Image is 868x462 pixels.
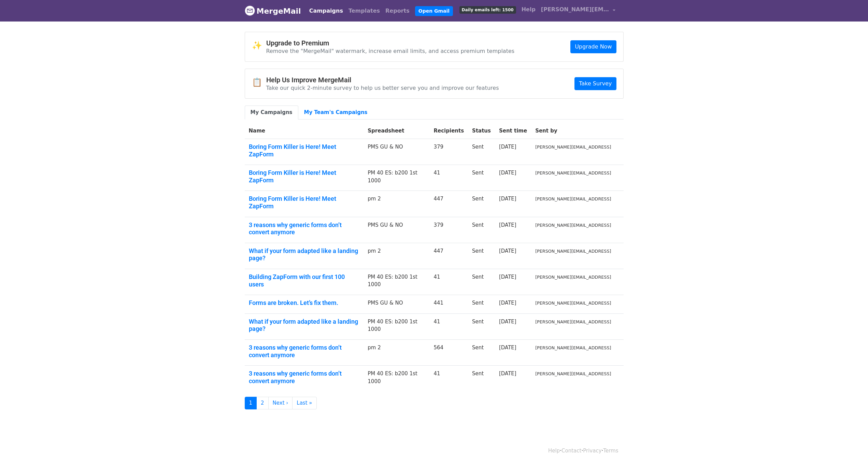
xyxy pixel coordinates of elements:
[249,169,360,184] a: Boring Form Killer is Here! Meet ZapForm
[499,222,516,228] a: [DATE]
[535,345,611,350] small: [PERSON_NAME][EMAIL_ADDRESS]
[495,123,531,139] th: Sent time
[541,5,609,14] span: [PERSON_NAME][EMAIL_ADDRESS]
[499,319,516,325] a: [DATE]
[364,165,429,191] td: PM 40 ES: b200 1st 1000
[249,370,360,384] a: 3 reasons why generic forms don’t convert anymore
[535,319,611,324] small: [PERSON_NAME][EMAIL_ADDRESS]
[535,223,611,228] small: [PERSON_NAME][EMAIL_ADDRESS]
[468,313,495,339] td: Sent
[468,191,495,217] td: Sent
[364,313,429,339] td: PM 40 ES: b200 1st 1000
[538,3,618,19] a: [PERSON_NAME][EMAIL_ADDRESS]
[430,243,468,269] td: 447
[468,243,495,269] td: Sent
[266,76,499,84] h4: Help Us Improve MergeMail
[468,217,495,243] td: Sent
[499,370,516,377] a: [DATE]
[364,217,429,243] td: PMS GU & NO
[430,339,468,365] td: 564
[535,300,611,306] small: [PERSON_NAME][EMAIL_ADDRESS]
[266,47,515,55] p: Remove the "MergeMail" watermark, increase email limits, and access premium templates
[499,144,516,150] a: [DATE]
[531,123,615,139] th: Sent by
[583,448,601,454] a: Privacy
[430,313,468,339] td: 41
[535,170,611,176] small: [PERSON_NAME][EMAIL_ADDRESS]
[245,123,364,139] th: Name
[430,366,468,392] td: 41
[535,196,611,201] small: [PERSON_NAME][EMAIL_ADDRESS]
[548,448,560,454] a: Help
[266,84,499,92] p: Take our quick 2-minute survey to help us better serve you and improve our features
[249,143,360,158] a: Boring Form Killer is Here! Meet ZapForm
[430,165,468,191] td: 41
[249,299,360,307] a: Forms are broken. Let’s fix them.
[346,4,383,18] a: Templates
[603,448,618,454] a: Terms
[535,144,611,150] small: [PERSON_NAME][EMAIL_ADDRESS]
[499,248,516,254] a: [DATE]
[468,295,495,314] td: Sent
[249,318,360,333] a: What if your form adapted like a landing page?
[430,139,468,165] td: 379
[499,345,516,351] a: [DATE]
[535,249,611,254] small: [PERSON_NAME][EMAIL_ADDRESS]
[468,123,495,139] th: Status
[245,397,257,409] a: 1
[268,397,293,409] a: Next ›
[457,3,519,16] a: Daily emails left: 1500
[249,247,360,262] a: What if your form adapted like a landing page?
[266,39,515,47] h4: Upgrade to Premium
[468,269,495,295] td: Sent
[459,6,516,14] span: Daily emails left: 1500
[252,41,266,51] span: ✨
[468,139,495,165] td: Sent
[519,3,538,16] a: Help
[415,6,453,16] a: Open Gmail
[570,40,616,53] a: Upgrade Now
[499,300,516,306] a: [DATE]
[574,77,616,90] a: Take Survey
[499,196,516,202] a: [DATE]
[298,106,373,120] a: My Team's Campaigns
[364,295,429,314] td: PMS GU & NO
[364,339,429,365] td: pm 2
[249,344,360,359] a: 3 reasons why generic forms don’t convert anymore
[535,371,611,376] small: [PERSON_NAME][EMAIL_ADDRESS]
[245,4,301,18] a: MergeMail
[364,139,429,165] td: PMS GU & NO
[430,191,468,217] td: 447
[468,366,495,392] td: Sent
[252,78,266,87] span: 📋
[430,217,468,243] td: 379
[364,243,429,269] td: pm 2
[430,295,468,314] td: 441
[249,195,360,210] a: Boring Form Killer is Here! Meet ZapForm
[364,366,429,392] td: PM 40 ES: b200 1st 1000
[307,4,346,18] a: Campaigns
[430,123,468,139] th: Recipients
[499,170,516,176] a: [DATE]
[468,339,495,365] td: Sent
[256,397,269,409] a: 2
[430,269,468,295] td: 41
[249,221,360,236] a: 3 reasons why generic forms don’t convert anymore
[292,397,316,409] a: Last »
[468,165,495,191] td: Sent
[364,123,429,139] th: Spreadsheet
[561,448,581,454] a: Contact
[249,273,360,288] a: Building ZapForm with our first 100 users
[383,4,412,18] a: Reports
[499,274,516,280] a: [DATE]
[364,269,429,295] td: PM 40 ES: b200 1st 1000
[364,191,429,217] td: pm 2
[535,275,611,280] small: [PERSON_NAME][EMAIL_ADDRESS]
[245,5,255,16] img: MergeMail logo
[245,106,298,120] a: My Campaigns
